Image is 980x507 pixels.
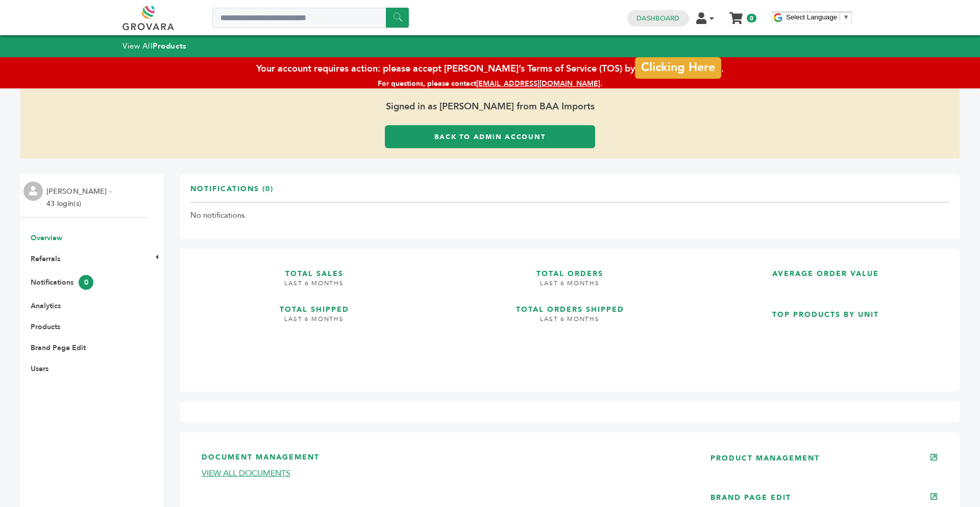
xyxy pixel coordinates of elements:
[212,8,409,28] input: Search a product or brand...
[202,468,290,479] a: VIEW ALL DOCUMENTS
[46,186,114,210] li: [PERSON_NAME] - 43 login(s)
[31,254,60,264] a: Referrals
[702,259,949,279] h3: AVERAGE ORDER VALUE
[190,259,438,279] h3: TOTAL SALES
[190,184,274,202] h3: Notifications (0)
[702,300,949,320] h3: TOP PRODUCTS BY UNIT
[446,315,694,331] h4: LAST 6 MONTHS
[190,202,949,229] td: No notifications.
[31,233,62,243] a: Overview
[843,13,849,21] span: ▼
[79,275,93,290] span: 0
[23,181,43,201] img: profile.png
[31,322,60,332] a: Products
[190,279,438,295] h4: LAST 6 MONTHS
[635,57,721,79] a: Clicking Here
[202,452,680,468] h3: DOCUMENT MANAGEMENT
[446,259,694,279] h3: TOTAL ORDERS
[710,453,820,463] a: PRODUCT MANAGEMENT
[446,279,694,295] h4: LAST 6 MONTHS
[31,278,93,287] a: Notifications0
[190,295,438,315] h3: TOTAL SHIPPED
[385,125,595,148] a: Back to Admin Account
[20,88,960,125] span: Signed in as [PERSON_NAME] from BAA Imports
[122,41,187,51] a: View AllProducts
[31,343,86,353] a: Brand Page Edit
[31,364,48,374] a: Users
[31,301,61,311] a: Analytics
[446,259,694,373] a: TOTAL ORDERS LAST 6 MONTHS TOTAL ORDERS SHIPPED LAST 6 MONTHS
[190,315,438,331] h4: LAST 6 MONTHS
[153,41,186,51] strong: Products
[702,259,949,292] a: AVERAGE ORDER VALUE
[636,14,679,23] a: Dashboard
[710,493,791,502] a: BRAND PAGE EDIT
[786,13,849,21] a: Select Language​
[730,9,742,20] a: My Cart
[476,79,600,88] a: [EMAIL_ADDRESS][DOMAIN_NAME]
[190,259,438,373] a: TOTAL SALES LAST 6 MONTHS TOTAL SHIPPED LAST 6 MONTHS
[786,13,837,21] span: Select Language
[747,14,756,22] span: 0
[702,300,949,373] a: TOP PRODUCTS BY UNIT
[446,295,694,315] h3: TOTAL ORDERS SHIPPED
